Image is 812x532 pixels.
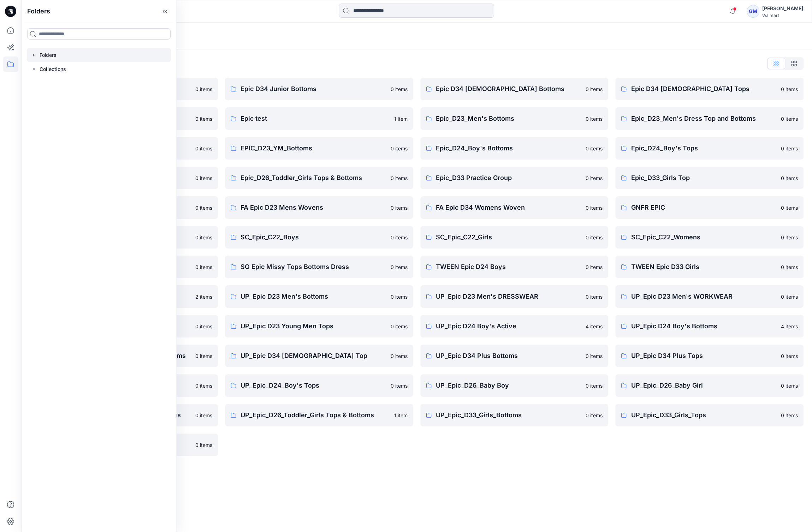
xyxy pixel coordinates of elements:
[420,315,609,337] a: UP_Epic D24 Boy's Active4 items
[586,382,603,389] p: 0 items
[586,323,603,330] p: 4 items
[615,107,804,130] a: Epic_D23_Men's Dress Top and Bottoms0 items
[436,410,582,420] p: UP_Epic_D33_Girls_Bottoms
[436,381,582,390] p: UP_Epic_D26_Baby Boy
[195,323,212,330] p: 0 items
[420,107,609,130] a: Epic_D23_Men's Bottoms0 items
[241,173,386,183] p: Epic_D26_Toddler_Girls Tops & Bottoms
[615,315,804,337] a: UP_Epic D24 Boy's Bottoms4 items
[40,65,66,73] p: Collections
[225,404,413,426] a: UP_Epic_D26_Toddler_Girls Tops & Bottoms1 item
[781,145,798,152] p: 0 items
[615,374,804,397] a: UP_Epic_D26_Baby Girl0 items
[615,404,804,426] a: UP_Epic_D33_Girls_Tops0 items
[586,115,603,122] p: 0 items
[225,167,413,189] a: Epic_D26_Toddler_Girls Tops & Bottoms0 items
[391,352,408,360] p: 0 items
[586,263,603,271] p: 0 items
[781,204,798,211] p: 0 items
[225,196,413,219] a: FA Epic D23 Mens Wovens0 items
[586,352,603,360] p: 0 items
[420,78,609,100] a: Epic D34 [DEMOGRAPHIC_DATA] Bottoms0 items
[631,203,777,213] p: GNFR EPIC
[394,115,408,122] p: 1 item
[241,410,390,420] p: UP_Epic_D26_Toddler_Girls Tops & Bottoms
[391,145,408,152] p: 0 items
[781,115,798,122] p: 0 items
[586,85,603,93] p: 0 items
[241,351,386,361] p: UP_Epic D34 [DEMOGRAPHIC_DATA] Top
[631,321,777,331] p: UP_Epic D24 Boy's Bottoms
[781,263,798,271] p: 0 items
[420,137,609,160] a: Epic_D24_Boy's Bottoms0 items
[631,232,777,242] p: SC_Epic_C22_Womens
[586,204,603,211] p: 0 items
[762,13,803,18] div: Walmart
[781,234,798,241] p: 0 items
[241,292,386,301] p: UP_Epic D23 Men's Bottoms
[391,293,408,300] p: 0 items
[781,412,798,419] p: 0 items
[225,374,413,397] a: UP_Epic_D24_Boy's Tops0 items
[225,107,413,130] a: Epic test1 item
[781,85,798,93] p: 0 items
[225,226,413,249] a: SC_Epic_C22_Boys0 items
[615,78,804,100] a: Epic D34 [DEMOGRAPHIC_DATA] Tops0 items
[195,382,212,389] p: 0 items
[631,410,777,420] p: UP_Epic_D33_Girls_Tops
[631,351,777,361] p: UP_Epic D34 Plus Tops
[420,226,609,249] a: SC_Epic_C22_Girls0 items
[747,5,759,18] div: GM
[394,412,408,419] p: 1 item
[615,137,804,160] a: Epic_D24_Boy's Tops0 items
[391,85,408,93] p: 0 items
[241,232,386,242] p: SC_Epic_C22_Boys
[225,256,413,278] a: SO Epic Missy Tops Bottoms Dress0 items
[391,234,408,241] p: 0 items
[195,412,212,419] p: 0 items
[195,293,212,300] p: 2 items
[225,137,413,160] a: EPIC_D23_YM_Bottoms0 items
[420,374,609,397] a: UP_Epic_D26_Baby Boy0 items
[436,173,582,183] p: Epic_D33 Practice Group
[420,167,609,189] a: Epic_D33 Practice Group0 items
[241,262,386,272] p: SO Epic Missy Tops Bottoms Dress
[195,234,212,241] p: 0 items
[615,196,804,219] a: GNFR EPIC0 items
[631,143,777,153] p: Epic_D24_Boy's Tops
[436,321,582,331] p: UP_Epic D24 Boy's Active
[586,145,603,152] p: 0 items
[225,285,413,308] a: UP_Epic D23 Men's Bottoms0 items
[391,323,408,330] p: 0 items
[615,345,804,367] a: UP_Epic D34 Plus Tops0 items
[781,352,798,360] p: 0 items
[436,114,582,124] p: Epic_D23_Men's Bottoms
[436,292,582,301] p: UP_Epic D23 Men's DRESSWEAR
[615,167,804,189] a: Epic_D33_Girls Top0 items
[195,115,212,122] p: 0 items
[586,412,603,419] p: 0 items
[241,381,386,390] p: UP_Epic_D24_Boy's Tops
[436,203,582,213] p: FA Epic D34 Womens Woven
[420,256,609,278] a: TWEEN Epic D24 Boys0 items
[586,234,603,241] p: 0 items
[225,345,413,367] a: UP_Epic D34 [DEMOGRAPHIC_DATA] Top0 items
[195,145,212,152] p: 0 items
[436,351,582,361] p: UP_Epic D34 Plus Bottoms
[420,345,609,367] a: UP_Epic D34 Plus Bottoms0 items
[586,293,603,300] p: 0 items
[420,285,609,308] a: UP_Epic D23 Men's DRESSWEAR0 items
[781,323,798,330] p: 4 items
[781,382,798,389] p: 0 items
[195,174,212,182] p: 0 items
[225,315,413,337] a: UP_Epic D23 Young Men Tops0 items
[436,262,582,272] p: TWEEN Epic D24 Boys
[781,174,798,182] p: 0 items
[631,262,777,272] p: TWEEN Epic D33 Girls
[195,441,212,449] p: 0 items
[195,352,212,360] p: 0 items
[241,321,386,331] p: UP_Epic D23 Young Men Tops
[631,114,777,124] p: Epic_D23_Men's Dress Top and Bottoms
[436,84,582,94] p: Epic D34 [DEMOGRAPHIC_DATA] Bottoms
[241,143,386,153] p: EPIC_D23_YM_Bottoms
